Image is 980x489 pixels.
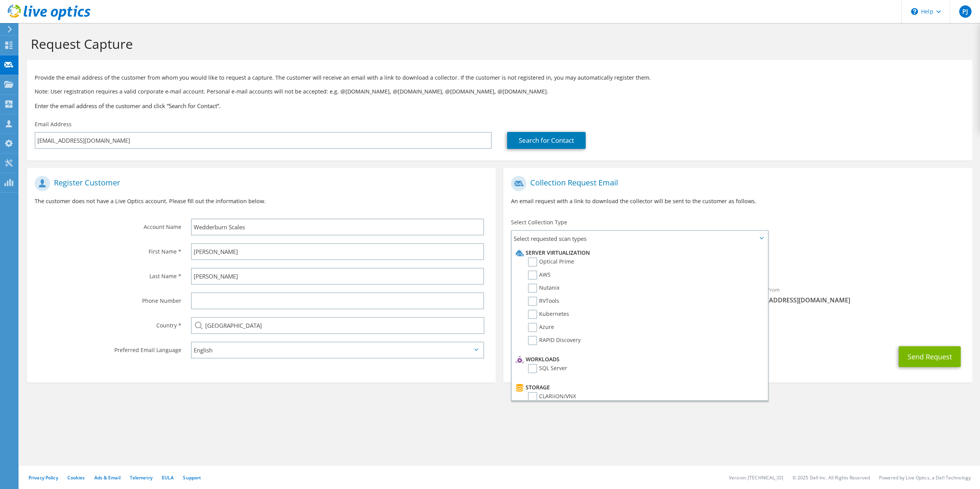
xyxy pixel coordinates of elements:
[503,282,738,308] div: To
[35,87,965,96] p: Note: User registration requires a valid corporate e-mail account. Personal e-mail accounts will ...
[738,282,972,308] div: Sender & From
[959,5,972,18] span: PJ
[514,355,763,364] li: Workloads
[67,474,85,481] a: Cookies
[162,474,174,481] a: EULA
[514,248,763,257] li: Server Virtualization
[507,132,586,149] a: Search for Contact
[31,36,965,52] h1: Request Capture
[94,474,121,481] a: Ads & Email
[35,73,965,82] p: Provide the email address of the customer from whom you would like to request a capture. The cust...
[35,292,181,305] label: Phone Number
[514,383,763,392] li: Storage
[35,317,181,329] label: Country *
[511,197,964,205] p: An email request with a link to download the collector will be sent to the customer as follows.
[35,120,72,128] label: Email Address
[879,474,971,481] li: Powered by Live Optics, a Dell Technology
[729,474,783,481] li: Version: [TECHNICAL_ID]
[35,243,181,255] label: First Name *
[35,268,181,280] label: Last Name *
[503,249,972,278] div: Requested Collections
[28,474,58,481] a: Privacy Policy
[528,257,574,267] label: Optical Prime
[35,102,965,110] h3: Enter the email address of the customer and click “Search for Contact”.
[792,474,870,481] li: © 2025 Dell Inc. All Rights Reserved
[130,474,152,481] a: Telemetry
[528,284,560,293] label: Nutanix
[899,346,961,367] button: Send Request
[911,8,918,15] svg: \n
[512,231,767,246] span: Select requested scan types
[745,296,965,304] span: [EMAIL_ADDRESS][DOMAIN_NAME]
[528,310,569,319] label: Kubernetes
[183,474,201,481] a: Support
[35,219,181,231] label: Account Name
[35,176,484,191] h1: Register Customer
[503,312,972,339] div: CC & Reply To
[528,392,576,401] label: CLARiiON/VNX
[528,270,551,280] label: AWS
[35,342,181,354] label: Preferred Email Language
[528,336,581,345] label: RAPID Discovery
[511,219,567,226] label: Select Collection Type
[35,197,488,205] p: The customer does not have a Live Optics account. Please fill out the information below.
[528,364,567,373] label: SQL Server
[528,323,554,332] label: Azure
[511,176,960,191] h1: Collection Request Email
[528,297,559,306] label: RVTools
